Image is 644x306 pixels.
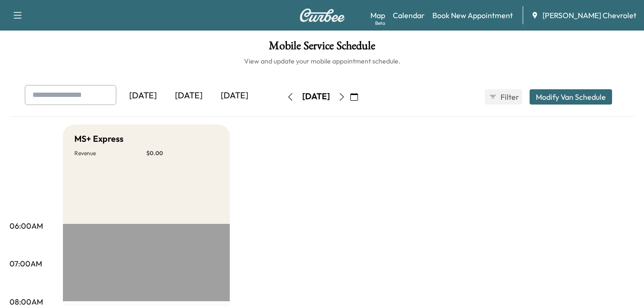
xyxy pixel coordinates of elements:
button: Modify Van Schedule [530,89,612,105]
p: Revenue [74,149,146,157]
button: Filter [485,89,522,105]
div: [DATE] [212,85,257,107]
div: Beta [375,20,385,27]
span: [PERSON_NAME] Chevrolet [542,10,636,21]
span: Filter [501,91,518,103]
h5: MS+ Express [74,132,123,146]
div: [DATE] [302,91,330,103]
p: 07:00AM [10,258,42,269]
p: 06:00AM [10,220,43,232]
img: Curbee Logo [299,9,345,22]
div: [DATE] [166,85,212,107]
a: Calendar [393,10,425,21]
h1: Mobile Service Schedule [10,40,634,56]
div: [DATE] [120,85,166,107]
h6: View and update your mobile appointment schedule. [10,56,634,66]
a: Book New Appointment [432,10,513,21]
a: MapBeta [370,10,385,21]
p: $ 0.00 [146,149,218,157]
